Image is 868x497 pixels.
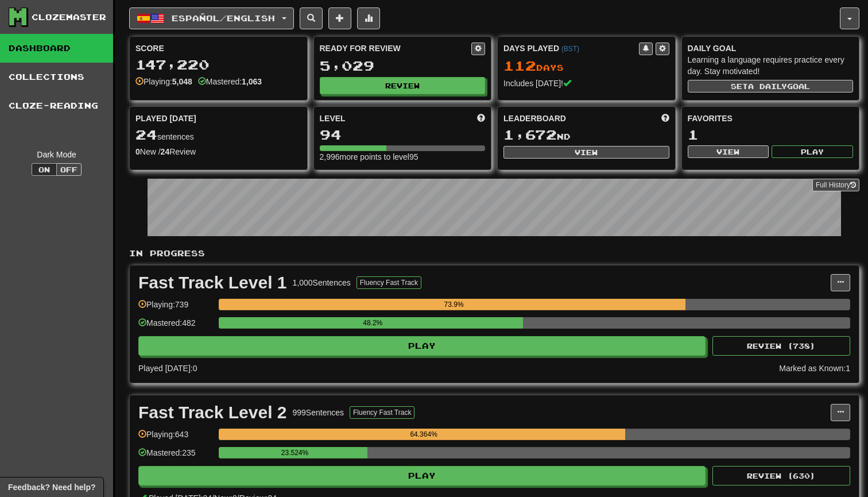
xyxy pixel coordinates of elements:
strong: 1,063 [242,77,262,86]
span: Open feedback widget [8,481,95,493]
button: Fluency Fast Track [356,276,421,289]
button: On [32,163,57,176]
strong: 24 [161,147,170,156]
button: View [688,145,769,158]
div: Learning a language requires practice every day. Stay motivated! [688,54,854,77]
div: 73.9% [222,299,685,310]
div: Playing: [135,76,192,87]
div: 23.524% [222,447,367,459]
div: Ready for Review [320,43,472,54]
button: Add sentence to collection [328,7,351,29]
div: Favorites [688,113,854,124]
button: View [503,146,669,159]
div: Mastered: [198,76,262,87]
span: Played [DATE] [135,113,196,124]
div: Mastered: 482 [138,317,213,336]
div: 1 [688,128,854,142]
div: Playing: 643 [138,429,213,448]
button: Review [320,77,486,94]
div: Playing: 739 [138,299,213,318]
button: Review (630) [712,466,850,486]
span: Played [DATE]: 0 [138,364,197,373]
div: Mastered: 235 [138,447,213,466]
button: Español/English [129,7,294,29]
div: Days Played [503,43,639,54]
a: (BST) [561,45,579,53]
div: sentences [135,128,301,142]
span: 24 [135,126,157,142]
div: Fast Track Level 1 [138,274,287,291]
p: In Progress [129,248,859,259]
span: 112 [503,57,536,74]
span: Español / English [172,13,275,23]
span: Leaderboard [503,113,566,124]
div: Dark Mode [9,149,104,160]
div: Score [135,43,301,54]
button: Search sentences [300,7,323,29]
div: Marked as Known: 1 [779,363,850,374]
span: This week in points, UTC [661,113,669,124]
button: Play [138,466,706,486]
div: 147,220 [135,57,301,72]
strong: 5,048 [172,77,192,86]
div: Includes [DATE]! [503,78,669,89]
div: Clozemaster [32,11,106,23]
div: New / Review [135,146,301,157]
button: Play [772,145,853,158]
button: Fluency Fast Track [350,406,414,419]
span: 1,672 [503,126,557,142]
div: 1,000 Sentences [293,277,351,288]
button: More stats [357,7,380,29]
span: Score more points to level up [477,113,485,124]
div: nd [503,128,669,142]
div: 64.364% [222,429,625,440]
div: 5,029 [320,59,486,73]
div: 48.2% [222,317,523,329]
div: 94 [320,128,486,142]
strong: 0 [135,147,140,156]
button: Play [138,336,706,356]
span: a daily [748,82,787,90]
div: 999 Sentences [293,407,344,418]
button: Review (738) [712,336,850,356]
span: Level [320,113,346,124]
button: Off [56,163,82,176]
div: Daily Goal [688,43,854,54]
div: Day s [503,59,669,74]
a: Full History [812,179,859,191]
div: Fast Track Level 2 [138,404,287,421]
button: Seta dailygoal [688,80,854,93]
div: 2,996 more points to level 95 [320,151,486,163]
